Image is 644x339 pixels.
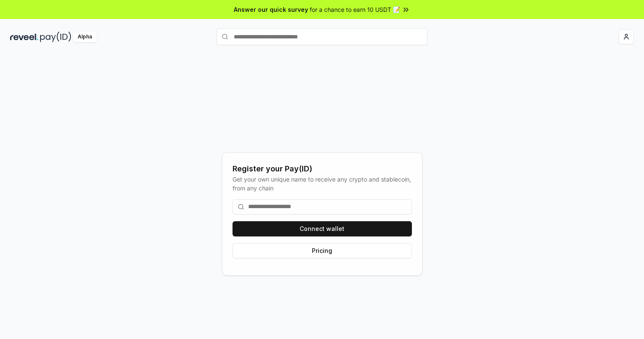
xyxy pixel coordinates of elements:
div: Get your own unique name to receive any crypto and stablecoin, from any chain [233,175,412,193]
button: Pricing [233,243,412,258]
span: Answer our quick survey [234,5,308,14]
img: reveel_dark [10,32,38,42]
button: Connect wallet [233,221,412,236]
div: Alpha [73,32,97,42]
span: for a chance to earn 10 USDT 📝 [310,5,400,14]
img: pay_id [40,32,71,42]
div: Register your Pay(ID) [233,163,412,175]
